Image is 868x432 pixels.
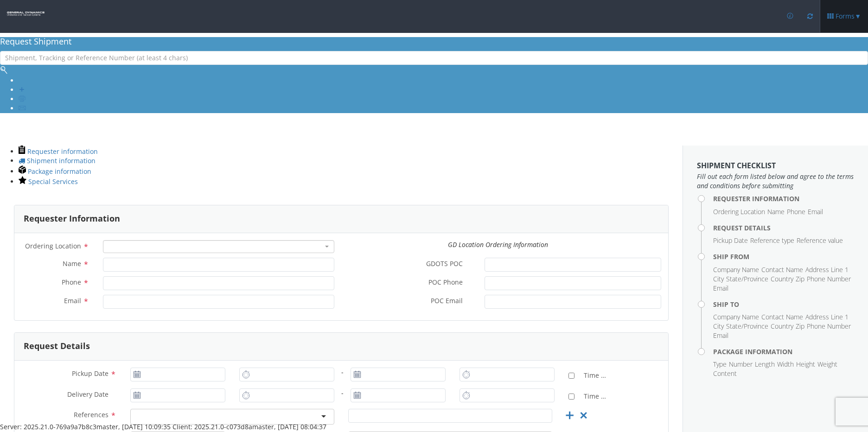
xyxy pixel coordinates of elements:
li: Company Name [713,265,759,274]
span: Special Services [28,177,78,186]
h4: Requester Information [713,195,854,202]
h4: Ship From [713,253,854,260]
li: Country [771,274,793,284]
li: Contact Name [761,312,803,322]
h3: Shipment Checklist [697,162,854,170]
li: Zip [796,274,804,284]
a: Shipment information [19,156,96,165]
a: Package information [19,167,91,176]
li: Email [713,284,728,293]
li: Height [796,360,815,369]
li: Content [713,369,737,378]
li: Email [808,207,823,216]
span: Pickup Date [72,369,108,378]
div: - [341,388,344,398]
li: Reference type [750,236,794,245]
li: Contact Name [761,265,803,274]
span: Shipment information [27,156,96,165]
li: Reference value [797,236,843,245]
li: City [713,322,724,331]
li: Address Line 1 [805,312,849,322]
span: Package information [28,167,91,176]
input: Time Definite [568,394,574,400]
li: Weight [817,360,837,369]
li: Phone Number [807,322,851,331]
li: Ordering Location [713,207,765,216]
span: References [74,411,108,419]
a: Special Services [19,177,78,186]
a: Requester information [19,147,98,156]
li: Pickup Date [713,236,748,245]
li: Type [713,360,727,369]
span: Email [64,296,81,305]
span: POC Phone [428,278,463,286]
span: master, [DATE] 10:09:35 [96,422,171,431]
li: Country [771,322,793,331]
li: Zip [796,322,804,331]
div: - [341,368,344,377]
span: Name [63,259,81,268]
li: Name [767,207,785,216]
label: Time Definite [568,390,609,402]
li: Number [729,360,753,369]
span: Requester information [27,147,98,156]
input: Time Definite [568,373,574,379]
span: Delivery Date [67,390,108,399]
span: Forms [836,12,861,20]
li: Phone Number [807,274,851,284]
li: State/Province [726,274,768,284]
h3: Requester Information [24,214,120,223]
label: Time Definite [568,369,609,381]
li: Email [713,331,728,340]
h4: Package Information [713,348,854,355]
span: GDOTS POC [426,259,463,268]
li: Address Line 1 [805,265,849,274]
span: Ordering Location [25,241,81,250]
span: ▼ [855,12,861,20]
h4: Ship To [713,301,854,308]
li: State/Province [726,322,768,331]
li: City [713,274,724,284]
h4: Request Details [713,224,854,231]
img: gd-ots-0c3321f2eb4c994f95cb.png [7,12,45,16]
i: GD Location Ordering Information [448,240,548,249]
li: Width [777,360,794,369]
li: Phone [787,207,805,216]
li: Length [755,360,775,369]
span: POC Email [431,296,463,305]
span: Fill out each form listed below and agree to the terms and conditions before submitting [697,172,854,191]
li: Company Name [713,312,759,322]
h3: Request Details [24,342,90,351]
span: Phone [62,278,81,286]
